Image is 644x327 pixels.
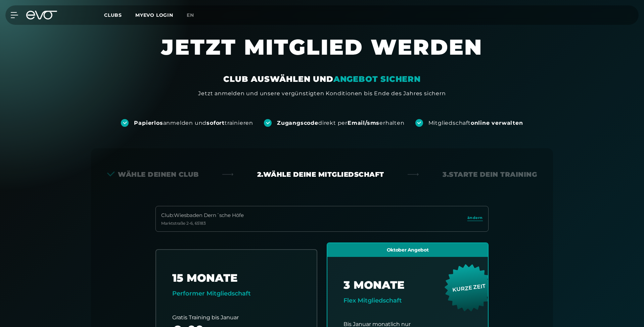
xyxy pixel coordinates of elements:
div: Mitgliedschaft [428,119,523,127]
div: Jetzt anmelden und unsere vergünstigten Konditionen bis Ende des Jahres sichern [198,90,446,98]
strong: Zugangscode [277,120,318,126]
strong: Papierlos [134,120,163,126]
div: CLUB AUSWÄHLEN UND [223,74,420,85]
span: en [187,12,194,18]
em: ANGEBOT SICHERN [333,74,421,84]
strong: Email/sms [348,120,379,126]
div: 2. Wähle deine Mitgliedschaft [257,170,384,179]
a: Clubs [104,12,135,18]
div: 3. Starte dein Training [443,170,537,179]
div: Marktstraße 2-6 , 65183 [161,221,244,226]
a: ändern [467,215,483,223]
a: MYEVO LOGIN [135,12,173,18]
strong: online verwalten [471,120,523,126]
div: direkt per erhalten [277,119,404,127]
strong: sofort [206,120,225,126]
div: Club : Wiesbaden Dern´sche Höfe [161,212,244,219]
span: Clubs [104,12,122,18]
h1: JETZT MITGLIED WERDEN [121,34,523,74]
span: ändern [467,215,483,221]
div: Wähle deinen Club [107,170,199,179]
a: en [187,11,202,19]
div: anmelden und trainieren [134,119,253,127]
